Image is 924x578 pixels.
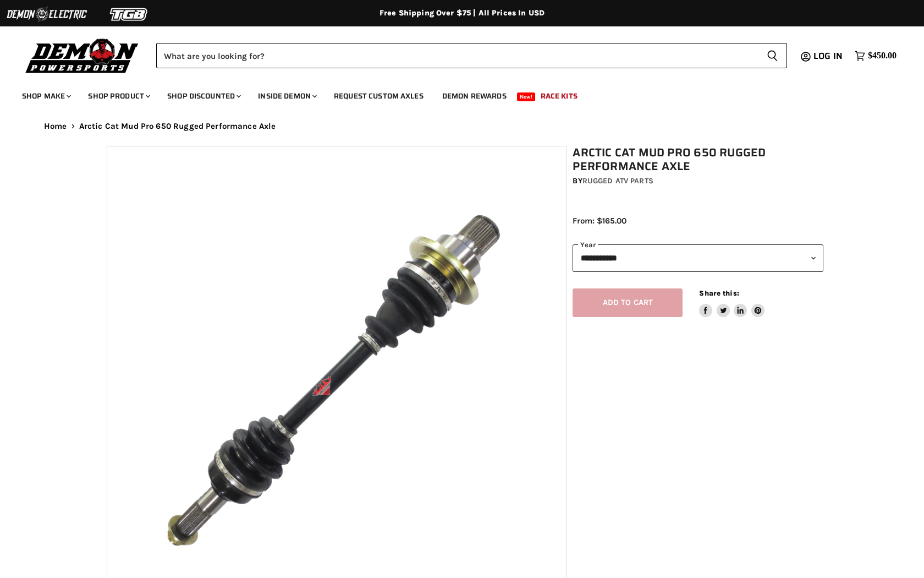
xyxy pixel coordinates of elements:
[14,85,78,107] a: Shop Make
[868,51,897,61] span: $450.00
[14,80,894,107] ul: Main menu
[532,85,586,107] a: Race Kits
[758,43,787,68] button: Search
[517,92,536,101] span: New!
[573,175,823,187] div: by
[699,289,739,297] span: Share this:
[22,122,902,131] nav: Breadcrumbs
[250,85,323,107] a: Inside Demon
[699,288,765,318] aside: Share this:
[22,8,902,18] div: Free Shipping Over $75 | All Prices In USD
[159,85,248,107] a: Shop Discounted
[44,122,67,131] a: Home
[88,4,170,25] img: TGB Logo 2
[434,85,515,107] a: Demon Rewards
[326,85,432,107] a: Request Custom Axles
[809,51,849,61] a: Log in
[80,85,157,107] a: Shop Product
[22,36,142,75] img: Demon Powersports
[573,216,626,226] span: From: $165.00
[156,43,758,68] input: Search
[156,43,787,68] form: Product
[5,4,88,25] img: Demon Electric Logo 2
[813,49,843,63] span: Log in
[79,122,276,131] span: Arctic Cat Mud Pro 650 Rugged Performance Axle
[573,244,823,271] select: year
[573,146,823,173] h1: Arctic Cat Mud Pro 650 Rugged Performance Axle
[849,48,902,64] a: $450.00
[582,176,653,186] a: Rugged ATV Parts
